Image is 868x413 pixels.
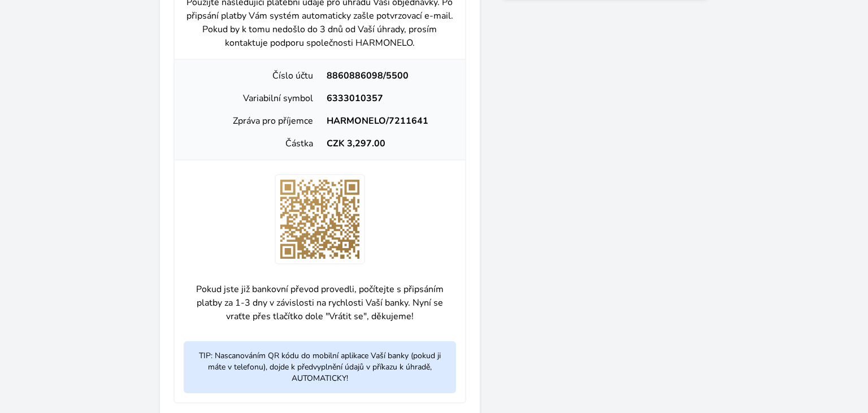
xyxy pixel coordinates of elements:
[184,92,320,105] div: Variabilní symbol
[275,174,365,264] img: AAAAAElFTkSuQmCC
[320,114,456,128] div: HARMONELO/7211641
[320,92,456,105] div: 6333010357
[184,273,456,332] p: Pokud jste již bankovní převod provedli, počítejte s připsáním platby za 1-3 dny v závislosti na ...
[184,137,320,150] div: Částka
[184,341,456,393] p: TIP: Nascanováním QR kódu do mobilní aplikace Vaší banky (pokud ji máte v telefonu), dojde k před...
[320,137,456,150] div: CZK 3,297.00
[184,69,320,82] div: Číslo účtu
[184,114,320,128] div: Zpráva pro příjemce
[320,69,456,82] div: 8860886098/5500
